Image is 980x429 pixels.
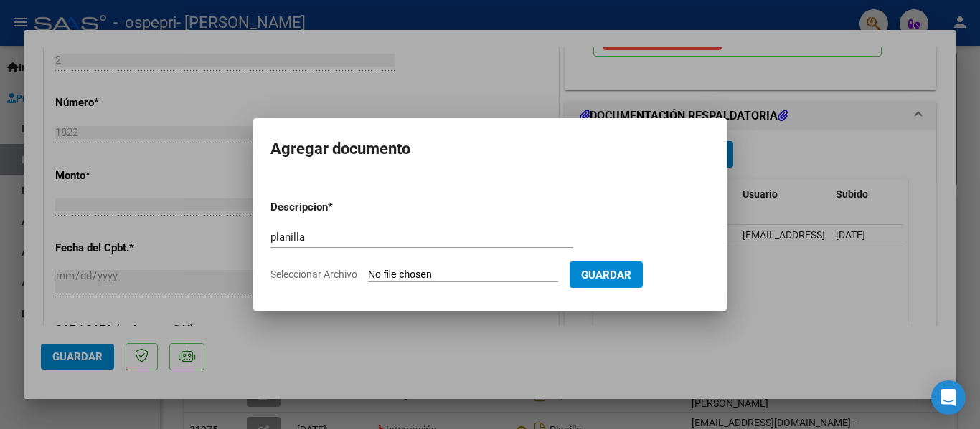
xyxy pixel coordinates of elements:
[570,261,643,288] button: Guardar
[270,135,710,163] h2: Agregar documento
[270,269,357,280] span: Seleccionar Archivo
[931,380,966,415] div: Open Intercom Messenger
[581,269,631,281] span: Guardar
[270,199,402,216] p: Descripcion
